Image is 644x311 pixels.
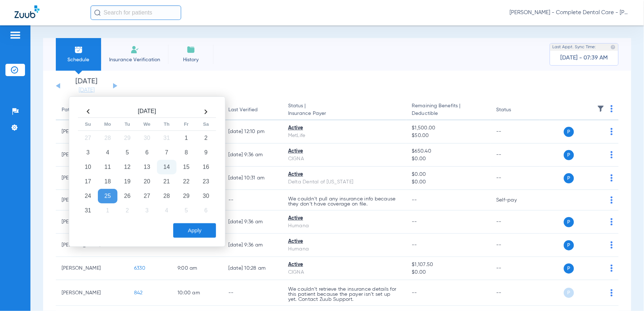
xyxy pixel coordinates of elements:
p: We couldn’t pull any insurance info because they don’t have coverage on file. [288,196,400,207]
div: Patient Name [62,106,122,114]
span: P [564,150,574,160]
img: Search Icon [94,9,101,16]
span: Deductible [412,110,485,117]
img: Schedule [74,45,83,54]
td: [DATE] 9:36 AM [223,144,282,167]
th: Status [491,100,540,120]
img: group-dot-blue.svg [611,174,613,182]
td: -- [491,211,540,234]
div: Humana [288,222,400,230]
td: -- [491,280,540,306]
img: group-dot-blue.svg [611,218,613,225]
span: -- [412,219,417,224]
td: -- [491,144,540,167]
span: P [564,264,574,274]
input: Search for patients [91,5,181,20]
span: $50.00 [412,132,485,140]
span: -- [412,290,417,295]
span: P [564,173,574,183]
span: P [564,127,574,137]
span: Insurance Verification [107,56,163,63]
iframe: Chat Widget [608,276,644,311]
td: [PERSON_NAME] [56,280,128,306]
div: Active [288,261,400,269]
p: We couldn’t retrieve the insurance details for this patient because the payer isn’t set up yet. C... [288,287,400,302]
span: P [564,288,574,298]
span: $0.00 [412,269,485,276]
span: Last Appt. Sync Time: [553,43,596,51]
th: Remaining Benefits | [406,100,491,120]
td: [DATE] 9:36 AM [223,211,282,234]
div: Delta Dental of [US_STATE] [288,178,400,186]
th: [DATE] [98,106,196,118]
span: Schedule [61,56,96,63]
td: [PERSON_NAME] [56,257,128,280]
img: filter.svg [597,105,604,112]
span: -- [412,198,417,203]
td: -- [491,120,540,144]
img: group-dot-blue.svg [611,128,613,135]
span: [DATE] - 07:39 AM [561,54,608,62]
span: $1,500.00 [412,124,485,132]
div: Active [288,215,400,222]
img: last sync help info [611,45,616,50]
span: P [564,217,574,227]
div: Active [288,148,400,155]
img: Manual Insurance Verification [130,45,139,54]
div: Active [288,124,400,132]
td: -- [223,190,282,211]
li: [DATE] [65,78,108,94]
span: $0.00 [412,155,485,163]
img: group-dot-blue.svg [611,241,613,249]
td: [DATE] 12:10 PM [223,120,282,144]
a: [DATE] [65,87,108,94]
td: Self-pay [491,190,540,211]
td: -- [491,234,540,257]
span: History [174,56,208,63]
img: hamburger-icon [9,31,21,40]
td: -- [223,280,282,306]
span: $0.00 [412,171,485,178]
span: 6330 [134,266,145,271]
div: Active [288,238,400,245]
div: Last Verified [228,106,277,114]
span: $1,107.50 [412,261,485,269]
img: group-dot-blue.svg [611,265,613,272]
img: Zuub Logo [14,5,40,18]
button: Apply [173,223,216,238]
td: -- [491,167,540,190]
th: Status | [282,100,406,120]
div: Last Verified [228,106,258,114]
span: P [564,240,574,250]
td: [DATE] 10:28 AM [223,257,282,280]
div: Active [288,171,400,178]
td: [DATE] 10:31 AM [223,167,282,190]
span: $0.00 [412,178,485,186]
span: -- [412,242,417,248]
img: group-dot-blue.svg [611,196,613,204]
span: 842 [134,290,143,295]
td: 10:00 AM [172,280,223,306]
div: Patient Name [62,106,94,114]
td: -- [491,257,540,280]
img: History [187,45,195,54]
td: 9:00 AM [172,257,223,280]
div: CIGNA [288,155,400,163]
div: CIGNA [288,269,400,276]
span: [PERSON_NAME] - Complete Dental Care - [PERSON_NAME] [PERSON_NAME], DDS, [GEOGRAPHIC_DATA] [510,9,630,16]
img: group-dot-blue.svg [611,151,613,158]
td: [DATE] 9:36 AM [223,234,282,257]
span: Insurance Payer [288,110,400,117]
div: Humana [288,245,400,253]
div: MetLife [288,132,400,140]
img: group-dot-blue.svg [611,105,613,112]
span: $650.40 [412,148,485,155]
